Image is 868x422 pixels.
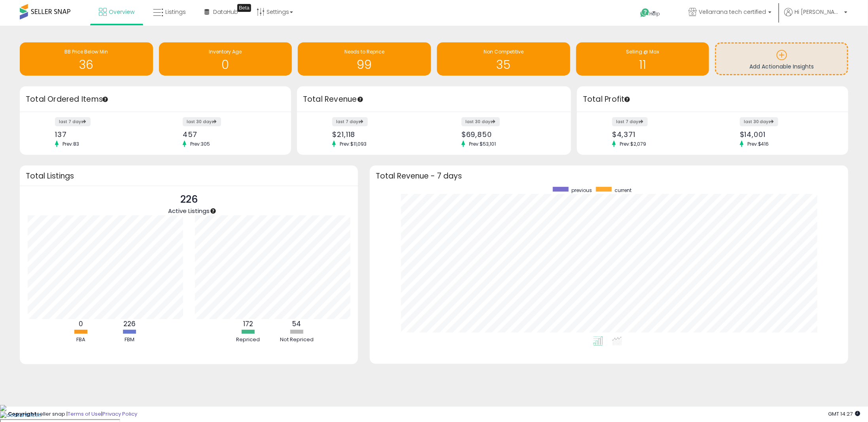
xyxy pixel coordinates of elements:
[624,96,631,103] div: Tooltip anchor
[59,141,83,147] span: Prev: 83
[210,207,217,215] div: Tooltip anchor
[186,141,214,147] span: Prev: 305
[24,58,149,71] h1: 36
[376,173,842,179] h3: Total Revenue - 7 days
[699,8,766,16] span: Vellarrana tech certified
[461,130,557,139] div: $69,850
[740,130,834,139] div: $14,001
[461,117,500,126] label: last 30 days
[634,2,676,26] a: Help
[159,42,292,76] a: Inventory Age 0
[106,336,153,344] div: FBM
[102,96,109,103] div: Tooltip anchor
[571,187,592,194] span: previous
[580,58,705,71] h1: 11
[183,130,277,139] div: 457
[465,141,500,147] span: Prev: $53,101
[225,336,272,344] div: Repriced
[293,319,301,329] b: 54
[26,173,352,179] h3: Total Listings
[441,58,566,71] h1: 35
[612,117,648,126] label: last 7 days
[650,10,660,17] span: Help
[243,319,253,329] b: 172
[303,94,565,105] h3: Total Revenue
[55,117,91,126] label: last 7 days
[302,58,427,71] h1: 99
[749,63,814,70] span: Add Actionable Insights
[213,8,238,16] span: DataHub
[298,42,431,76] a: Needs to Reprice 99
[55,130,149,139] div: 137
[109,8,134,16] span: Overview
[64,48,108,55] span: BB Price Below Min
[332,117,368,126] label: last 7 days
[740,117,778,126] label: last 30 days
[237,4,251,12] div: Tooltip anchor
[165,8,186,16] span: Listings
[357,96,364,103] div: Tooltip anchor
[183,117,221,126] label: last 30 days
[794,8,842,16] span: Hi [PERSON_NAME]
[612,130,707,139] div: $4,371
[209,48,242,55] span: Inventory Age
[484,48,524,55] span: Non Competitive
[20,42,153,76] a: BB Price Below Min 36
[163,58,288,71] h1: 0
[57,336,105,344] div: FBA
[123,319,136,329] b: 226
[615,187,632,194] span: current
[716,44,847,74] a: Add Actionable Insights
[344,48,384,55] span: Needs to Reprice
[26,94,285,105] h3: Total Ordered Items
[576,42,709,76] a: Selling @ Max 11
[640,8,650,18] i: Get Help
[168,207,210,215] span: Active Listings
[437,42,570,76] a: Non Competitive 35
[79,319,83,329] b: 0
[168,192,210,207] p: 226
[583,94,842,105] h3: Total Profit
[626,48,659,55] span: Selling @ Max
[273,336,321,344] div: Not Repriced
[616,141,650,147] span: Prev: $2,079
[336,141,371,147] span: Prev: $11,093
[743,141,773,147] span: Prev: $416
[332,130,428,139] div: $21,118
[784,8,847,26] a: Hi [PERSON_NAME]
